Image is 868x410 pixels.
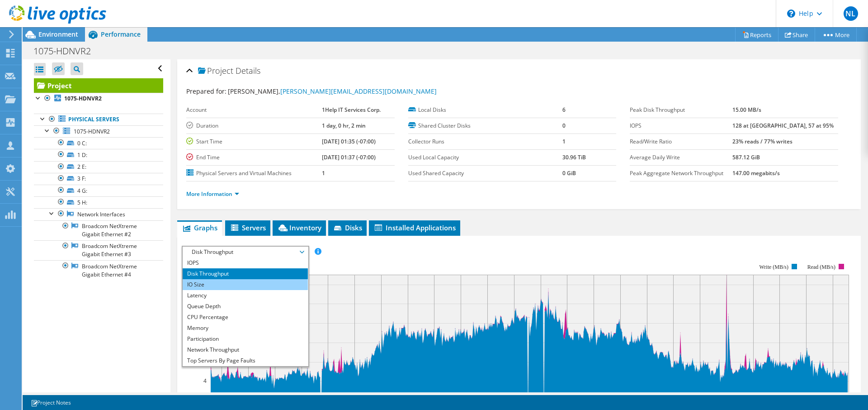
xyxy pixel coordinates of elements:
[34,137,163,149] a: 0 C:
[408,105,562,114] label: Local Disks
[630,137,732,146] label: Read/Write Ratio
[562,169,576,177] b: 0 GiB
[183,323,308,334] li: Memory
[183,301,308,312] li: Queue Depth
[373,223,456,232] span: Installed Applications
[186,169,322,178] label: Physical Servers and Virtual Machines
[29,46,105,56] h1: 1075-HDNVR2
[630,121,732,130] label: IOPS
[778,28,815,42] a: Share
[183,257,308,268] li: IOPS
[333,223,362,232] span: Disks
[183,290,308,301] li: Latency
[34,220,163,240] a: Broadcom NetXtreme Gigabit Ethernet #2
[34,185,163,196] a: 4 G:
[74,128,110,135] span: 1075-HDNVR2
[562,122,566,129] b: 0
[183,312,308,323] li: CPU Percentage
[787,10,795,18] svg: \n
[408,137,562,146] label: Collector Runs
[182,223,217,232] span: Graphs
[732,138,793,145] b: 23% reads / 77% writes
[408,153,562,162] label: Used Local Capacity
[228,87,437,95] span: [PERSON_NAME],
[562,153,586,161] b: 30.96 TiB
[183,355,308,366] li: Top Servers By Page Faults
[732,122,834,129] b: 128 at [GEOGRAPHIC_DATA], 57 at 95%
[34,161,163,173] a: 2 E:
[807,264,835,270] text: Read (MB/s)
[759,264,789,270] text: Write (MB/s)
[186,87,226,95] label: Prepared for:
[24,397,77,408] a: Project Notes
[562,138,566,145] b: 1
[38,30,78,38] span: Environment
[101,30,141,38] span: Performance
[34,78,163,93] a: Project
[34,208,163,220] a: Network Interfaces
[198,67,233,76] span: Project
[186,121,322,130] label: Duration
[186,190,239,198] a: More Information
[34,114,163,125] a: Physical Servers
[408,121,562,130] label: Shared Cluster Disks
[34,149,163,161] a: 1 D:
[322,122,366,129] b: 1 day, 0 hr, 2 min
[630,169,732,178] label: Peak Aggregate Network Throughput
[322,106,381,114] b: 1Help IT Services Corp.
[280,87,437,95] a: [PERSON_NAME][EMAIL_ADDRESS][DOMAIN_NAME]
[230,223,266,232] span: Servers
[64,95,102,102] b: 1075-HDNVR2
[732,169,780,177] b: 147.00 megabits/s
[844,6,858,21] span: NL
[735,28,778,42] a: Reports
[322,153,376,161] b: [DATE] 01:37 (-07:00)
[186,153,322,162] label: End Time
[277,223,321,232] span: Inventory
[34,173,163,185] a: 3 F:
[186,105,322,114] label: Account
[236,65,260,76] span: Details
[183,344,308,355] li: Network Throughput
[630,105,732,114] label: Peak Disk Throughput
[34,125,163,137] a: 1075-HDNVR2
[322,169,325,177] b: 1
[562,106,566,114] b: 6
[34,196,163,208] a: 5 H:
[34,93,163,105] a: 1075-HDNVR2
[203,377,207,385] text: 4
[732,153,760,161] b: 587.12 GiB
[408,169,562,178] label: Used Shared Capacity
[630,153,732,162] label: Average Daily Write
[186,137,322,146] label: Start Time
[322,138,376,145] b: [DATE] 01:35 (-07:00)
[34,260,163,280] a: Broadcom NetXtreme Gigabit Ethernet #4
[815,28,857,42] a: More
[183,334,308,344] li: Participation
[34,240,163,260] a: Broadcom NetXtreme Gigabit Ethernet #3
[183,279,308,290] li: IO Size
[732,106,761,114] b: 15.00 MB/s
[187,247,303,257] span: Disk Throughput
[183,268,308,279] li: Disk Throughput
